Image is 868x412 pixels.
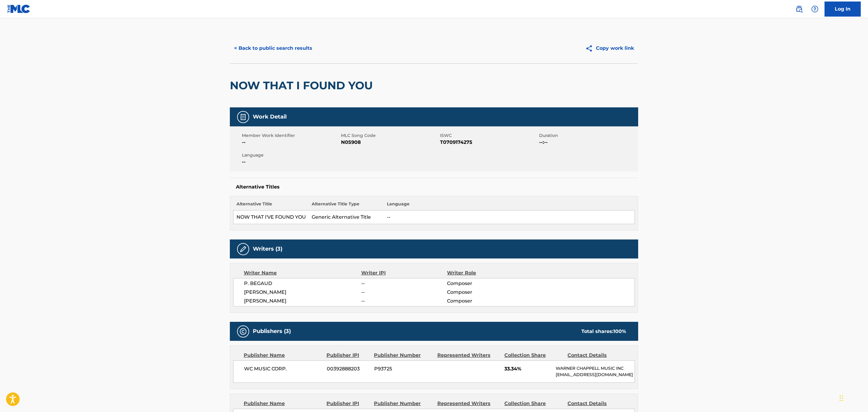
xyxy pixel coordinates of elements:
a: Public Search [793,3,805,15]
iframe: Chat Widget [838,383,868,412]
span: -- [242,158,339,166]
div: Contact Details [567,400,626,407]
h5: Work Detail [253,113,287,120]
p: [EMAIL_ADDRESS][DOMAIN_NAME] [556,372,635,378]
span: MLC Song Code [341,132,439,139]
span: 00392888203 [327,365,370,372]
span: ISWC [440,132,538,139]
span: Composer [447,297,525,305]
img: Work Detail [240,113,247,121]
div: Collection Share [504,400,563,407]
div: Publisher Name [244,352,322,359]
span: WC MUSIC CORP. [244,365,322,372]
div: Publisher Name [244,400,322,407]
span: N05908 [341,139,439,146]
th: Language [384,201,635,211]
div: Publisher IPI [326,400,369,407]
td: -- [384,211,635,224]
img: search [796,5,803,13]
button: Copy work link [581,41,638,56]
td: Generic Alternative Title [309,211,384,224]
div: Publisher IPI [326,352,369,359]
div: Represented Writers [437,352,500,359]
span: Language [242,152,339,158]
span: [PERSON_NAME] [244,289,361,296]
td: NOW THAT I'VE FOUND YOU [233,211,309,224]
div: Drag [840,389,843,407]
a: Log In [825,2,861,17]
span: P. BEGAUD [244,280,361,287]
span: Duration [539,132,637,139]
div: Contact Details [567,352,626,359]
th: Alternative Title Type [309,201,384,211]
span: 100 % [613,328,626,334]
img: MLC Logo [7,5,31,13]
span: Member Work Identifier [242,132,339,139]
button: < Back to public search results [230,41,317,56]
div: Publisher Number [374,400,432,407]
div: Writer Name [244,269,361,277]
p: WARNER CHAPPELL MUSIC INC [556,365,635,372]
span: -- [361,297,447,305]
h5: Writers (3) [253,246,282,252]
h5: Alternative Titles [236,184,632,190]
div: Writer Role [447,269,525,277]
div: Total shares: [581,328,626,335]
span: 33.34% [504,365,551,372]
span: P93725 [374,365,433,372]
div: Collection Share [504,352,563,359]
img: Copy work link [585,45,596,52]
span: -- [242,139,339,146]
span: Composer [447,289,525,296]
img: Writers [240,246,247,253]
span: -- [361,289,447,296]
img: help [811,5,818,13]
div: Writer IPI [361,269,447,277]
h2: NOW THAT I FOUND YOU [230,79,376,92]
span: T0709174275 [440,139,538,146]
div: Publisher Number [374,352,432,359]
span: -- [361,280,447,287]
span: --:-- [539,139,637,146]
span: Composer [447,280,525,287]
div: Help [809,3,821,15]
div: Represented Writers [437,400,500,407]
h5: Publishers (3) [253,328,291,335]
span: [PERSON_NAME] [244,297,361,305]
th: Alternative Title [233,201,309,211]
img: Publishers [240,328,247,335]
